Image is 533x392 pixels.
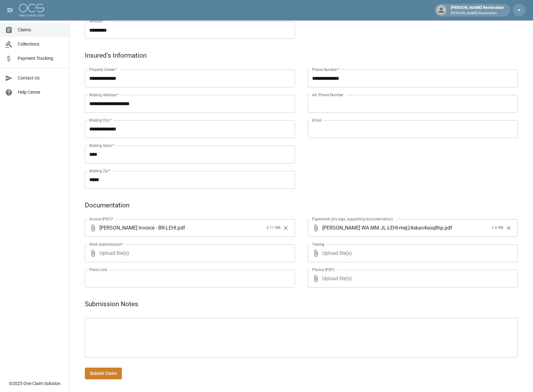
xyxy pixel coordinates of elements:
[89,18,105,24] label: Amount
[89,67,117,72] label: Property Owner
[312,216,393,222] label: Paperwork (dry logs, supporting documentation)
[312,242,324,247] label: Testing
[89,242,123,247] label: Work Authorization*
[322,224,443,231] span: [PERSON_NAME] WA MM JL-LEHI-mej24skan4soq8hp
[281,223,291,233] button: Clear
[89,92,119,98] label: Mailing Address
[266,225,280,231] span: 4.11 MB
[448,4,506,16] div: [PERSON_NAME] Restoration
[322,270,501,288] span: Upload file(s)
[99,224,176,231] span: [PERSON_NAME] Invoice - BR-LEHI
[176,224,185,231] span: . pdf
[18,75,64,81] span: Contact Us
[89,216,114,222] label: Invoice (PDF)*
[451,11,504,16] p: [PERSON_NAME] Restoration
[504,223,513,233] button: Clear
[492,225,503,231] span: 3.4 MB
[312,117,322,123] label: Email
[19,4,44,16] img: ocs-logo-white-transparent.png
[99,244,278,262] span: Upload file(s)
[89,117,112,123] label: Mailing City
[89,267,107,272] label: Photo Link
[89,143,114,148] label: Mailing State
[18,89,64,96] span: Help Center
[312,267,335,272] label: Photos (PDF)
[312,92,343,98] label: Alt. Phone Number
[18,55,64,62] span: Payment Tracking
[443,224,452,231] span: . pdf
[312,67,339,72] label: Phone Number
[18,27,64,33] span: Claims
[9,380,60,387] div: © 2025 One Claim Solution
[85,368,122,379] button: Submit Claim
[4,4,16,16] button: open drawer
[322,244,501,262] span: Upload file(s)
[18,41,64,47] span: Collections
[89,168,111,174] label: Mailing Zip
